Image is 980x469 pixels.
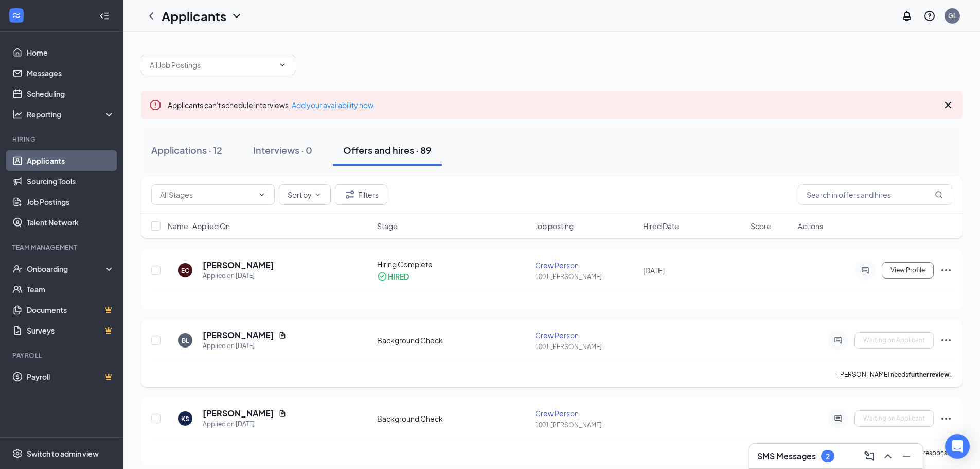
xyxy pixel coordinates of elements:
[145,10,157,22] svg: ChevronLeft
[948,11,956,20] div: GL
[377,221,398,231] span: Stage
[935,190,943,199] svg: MagnifyingGlass
[901,10,913,22] svg: Notifications
[203,271,274,281] div: Applied on [DATE]
[343,144,432,157] div: Offers and hires · 89
[863,450,876,462] svg: ComposeMessage
[27,83,115,104] a: Scheduling
[377,271,387,282] svg: CheckmarkCircle
[832,414,844,423] svg: ActiveChat
[27,264,106,274] div: Onboarding
[203,419,287,429] div: Applied on [DATE]
[160,189,254,200] input: All Stages
[377,413,529,424] div: Background Check
[27,42,115,63] a: Home
[854,410,934,427] button: Waiting on Applicant
[535,408,636,419] div: Crew Person
[278,331,287,339] svg: Document
[27,320,115,341] a: SurveysCrown
[898,448,915,464] button: Minimize
[863,337,925,344] span: Waiting on Applicant
[27,300,115,320] a: DocumentsCrown
[908,371,952,378] b: further review.
[27,63,115,83] a: Messages
[335,184,387,205] button: Filter Filters
[162,7,226,25] h1: Applicants
[181,414,189,423] div: KS
[344,188,356,201] svg: Filter
[880,448,896,464] button: ChevronUp
[890,267,925,274] span: View Profile
[838,370,952,379] p: [PERSON_NAME] needs
[278,409,287,418] svg: Document
[27,109,115,119] div: Reporting
[203,329,274,341] h5: [PERSON_NAME]
[27,367,115,387] a: PayrollCrown
[535,272,636,281] div: 1001 [PERSON_NAME]
[751,221,771,231] span: Score
[377,335,529,345] div: Background Check
[181,266,189,275] div: EC
[863,415,925,422] span: Waiting on Applicant
[258,190,266,199] svg: ChevronDown
[12,351,113,360] div: Payroll
[388,271,409,282] div: HIRED
[535,221,574,231] span: Job posting
[27,150,115,171] a: Applicants
[643,221,679,231] span: Hired Date
[182,336,189,345] div: BL
[798,221,823,231] span: Actions
[940,264,952,276] svg: Ellipses
[535,342,636,351] div: 1001 [PERSON_NAME]
[203,259,274,271] h5: [PERSON_NAME]
[12,243,113,252] div: Team Management
[230,10,243,22] svg: ChevronDown
[151,144,222,157] div: Applications · 12
[940,334,952,346] svg: Ellipses
[27,171,115,192] a: Sourcing Tools
[900,450,913,462] svg: Minimize
[12,448,23,459] svg: Settings
[882,450,894,462] svg: ChevronUp
[882,262,934,279] button: View Profile
[203,408,274,419] h5: [PERSON_NAME]
[854,332,934,349] button: Waiting on Applicant
[535,330,636,340] div: Crew Person
[923,10,936,22] svg: QuestionInfo
[99,11,110,21] svg: Collapse
[149,99,162,111] svg: Error
[27,212,115,233] a: Talent Network
[757,450,816,462] h3: SMS Messages
[826,452,830,461] div: 2
[377,259,529,269] div: Hiring Complete
[279,184,331,205] button: Sort byChevronDown
[12,264,23,274] svg: UserCheck
[168,221,230,231] span: Name · Applied On
[12,135,113,144] div: Hiring
[278,61,287,69] svg: ChevronDown
[535,421,636,429] div: 1001 [PERSON_NAME]
[861,448,878,464] button: ComposeMessage
[292,100,373,110] a: Add your availability now
[168,100,373,110] span: Applicants can't schedule interviews.
[253,144,312,157] div: Interviews · 0
[798,184,952,205] input: Search in offers and hires
[12,109,23,119] svg: Analysis
[940,412,952,425] svg: Ellipses
[203,341,287,351] div: Applied on [DATE]
[643,266,665,275] span: [DATE]
[27,448,99,459] div: Switch to admin view
[150,59,274,71] input: All Job Postings
[535,260,636,270] div: Crew Person
[859,266,871,274] svg: ActiveChat
[832,336,844,344] svg: ActiveChat
[11,10,22,21] svg: WorkstreamLogo
[945,434,970,459] div: Open Intercom Messenger
[27,279,115,300] a: Team
[288,191,312,198] span: Sort by
[27,192,115,212] a: Job Postings
[314,190,322,199] svg: ChevronDown
[942,99,954,111] svg: Cross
